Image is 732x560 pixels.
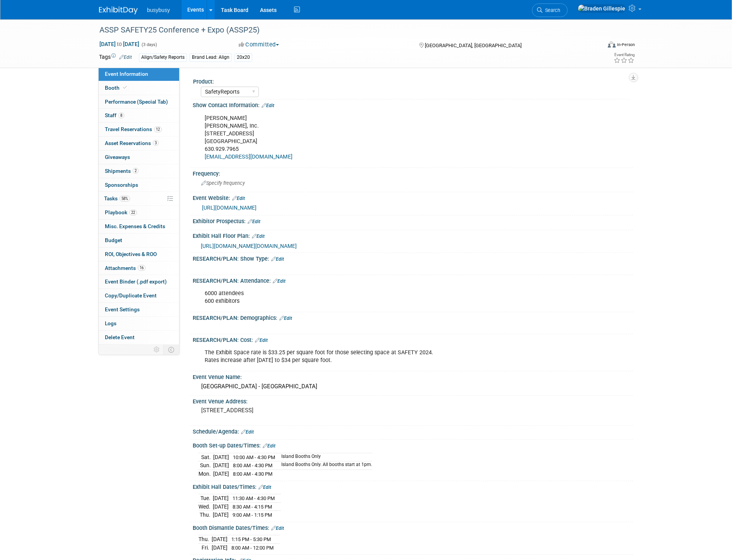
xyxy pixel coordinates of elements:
[116,41,123,47] span: to
[232,196,245,201] a: Edit
[231,545,274,551] span: 8:00 AM - 12:00 PM
[213,461,229,470] td: [DATE]
[271,256,284,262] a: Edit
[193,440,633,450] div: Booth Set-up Dates/Times:
[193,253,633,263] div: RESEARCH/PLAN: Show Type:
[193,192,633,202] div: Event Website:
[231,536,271,542] span: 1:15 PM - 5:30 PM
[199,345,548,368] div: The Exhibit Space rate is $33.25 per square foot for those selecting space at SAFETY 2024. Rates ...
[99,248,179,261] a: ROI, Objectives & ROO
[193,522,633,532] div: Booth Dismantle Dates/Times:
[105,209,137,215] span: Playbook
[99,150,179,164] a: Giveaways
[198,470,213,478] td: Mon.
[141,42,157,47] span: (3 days)
[201,407,368,414] pre: [STREET_ADDRESS]
[99,123,179,136] a: Travel Reservations12
[201,180,245,186] span: Specify frequency
[236,41,282,49] button: Committed
[193,76,629,85] div: Product:
[105,154,130,160] span: Giveaways
[213,511,229,519] td: [DATE]
[105,334,135,340] span: Delete Event
[542,7,560,13] span: Search
[271,526,284,531] a: Edit
[99,275,179,289] a: Event Binder (.pdf export)
[258,485,271,490] a: Edit
[99,317,179,330] a: Logs
[213,494,229,503] td: [DATE]
[99,234,179,247] a: Budget
[150,345,164,355] td: Personalize Event Tab Strip
[198,511,213,519] td: Thu.
[198,461,213,470] td: Sun.
[123,85,127,90] i: Booth reservation complete
[233,454,275,460] span: 10:00 AM - 4:30 PM
[99,95,179,109] a: Performance (Special Tab)
[617,42,635,48] div: In-Person
[213,502,229,511] td: [DATE]
[252,234,265,239] a: Edit
[279,316,292,321] a: Edit
[119,55,132,60] a: Edit
[99,261,179,275] a: Attachments16
[97,23,589,37] div: ASSP SAFETY25 Conference + Expo (ASSP25)
[105,251,157,257] span: ROI, Objectives & ROO
[198,494,213,503] td: Tue.
[99,289,179,302] a: Copy/Duplicate Event
[105,71,148,77] span: Event Information
[99,206,179,219] a: Playbook22
[614,53,635,57] div: Event Rating
[199,286,548,309] div: 6000 attendees 600 exhibitors
[198,381,627,393] div: [GEOGRAPHIC_DATA] - [GEOGRAPHIC_DATA]
[99,220,179,233] a: Misc. Expenses & Credits
[164,345,180,355] td: Toggle Event Tabs
[99,7,138,14] img: ExhibitDay
[205,154,292,160] a: [EMAIL_ADDRESS][DOMAIN_NAME]
[277,461,372,470] td: Island Booths Only. All booths start at 1pm.
[193,215,633,225] div: Exhibitor Prospectus:
[555,40,635,52] div: Event Format
[213,453,229,461] td: [DATE]
[105,320,116,326] span: Logs
[99,331,179,344] a: Delete Event
[273,278,286,284] a: Edit
[99,303,179,316] a: Event Settings
[233,463,272,468] span: 8:00 AM - 4:30 PM
[105,182,138,188] span: Sponsorships
[193,99,633,109] div: Show Contact Information:
[193,230,633,240] div: Exhibit Hall Floor Plan:
[99,53,132,62] td: Tags
[99,137,179,150] a: Asset Reservations3
[233,495,275,501] span: 11:30 AM - 4:30 PM
[99,81,179,95] a: Booth
[105,265,145,271] span: Attachments
[193,371,633,381] div: Event Venue Name:
[105,112,124,118] span: Staff
[193,334,633,344] div: RESEARCH/PLAN: Cost:
[202,205,257,211] a: [URL][DOMAIN_NAME]
[147,7,170,13] span: busybusy
[201,243,297,249] a: [URL][DOMAIN_NAME][DOMAIN_NAME]
[105,237,122,243] span: Budget
[129,210,137,215] span: 22
[193,168,633,178] div: Frequency:
[99,41,140,48] span: [DATE] [DATE]
[608,41,616,48] img: Format-Inperson.png
[277,453,372,461] td: Island Booths Only
[99,192,179,205] a: Tasks58%
[105,140,159,146] span: Asset Reservations
[105,126,162,132] span: Travel Reservations
[233,504,272,510] span: 8:30 AM - 4:15 PM
[99,164,179,178] a: Shipments2
[138,265,145,271] span: 16
[154,126,162,132] span: 12
[193,396,633,405] div: Event Venue Address:
[425,43,522,48] span: [GEOGRAPHIC_DATA], [GEOGRAPHIC_DATA]
[105,278,167,285] span: Event Binder (.pdf export)
[105,306,140,312] span: Event Settings
[190,53,232,61] div: Brand Lead: Align
[105,99,168,105] span: Performance (Special Tab)
[105,292,157,299] span: Copy/Duplicate Event
[532,3,568,17] a: Search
